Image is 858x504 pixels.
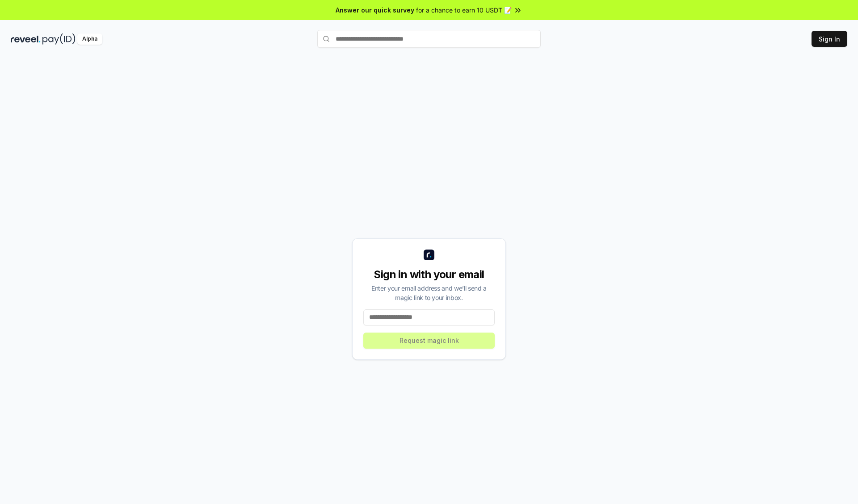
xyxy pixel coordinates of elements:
img: pay_id [42,33,76,45]
div: Sign in with your email [363,267,495,282]
span: Answer our quick survey [336,5,414,15]
img: reveel_dark [11,33,41,45]
button: Sign In [812,31,847,47]
div: Enter your email address and we’ll send a magic link to your inbox. [363,283,495,302]
img: logo_small [424,250,434,260]
div: Alpha [77,33,102,45]
span: for a chance to earn 10 USDT 📝 [416,5,512,15]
